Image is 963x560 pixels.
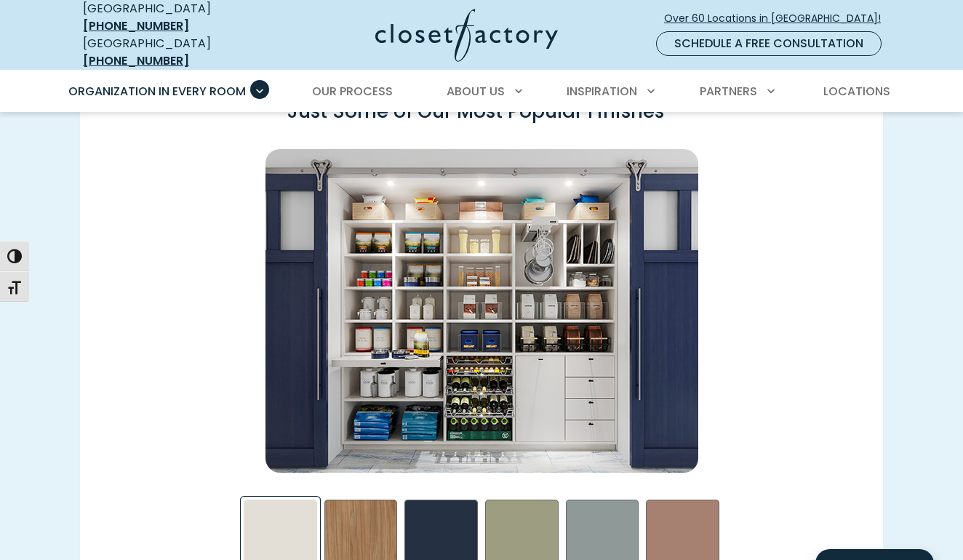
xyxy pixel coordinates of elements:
[68,83,246,100] span: Organization in Every Room
[823,83,890,100] span: Locations
[567,83,637,100] span: Inspiration
[58,71,905,112] nav: Primary Menu
[375,9,558,62] img: Closet Factory Logo
[700,83,757,100] span: Partners
[664,11,892,26] span: Over 60 Locations in [GEOGRAPHIC_DATA]!
[265,149,698,473] img: Custom pantry in Cashmere Melamine
[83,52,189,69] a: [PHONE_NUMBER]
[83,17,189,34] a: [PHONE_NUMBER]
[447,83,505,100] span: About Us
[83,35,261,70] div: [GEOGRAPHIC_DATA]
[656,31,882,56] a: Schedule a Free Consultation
[663,6,893,31] a: Over 60 Locations in [GEOGRAPHIC_DATA]!
[183,149,780,473] div: Cashmere Swatch
[312,83,393,100] span: Our Process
